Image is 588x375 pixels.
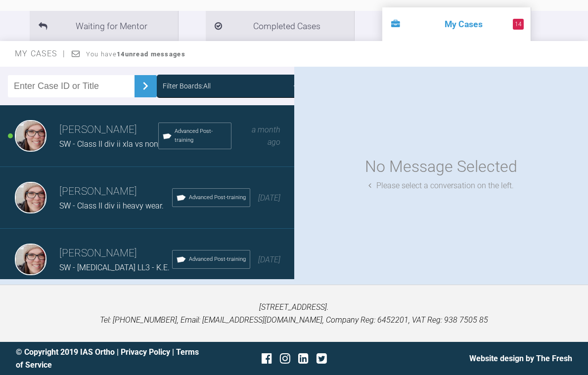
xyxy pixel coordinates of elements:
[252,125,280,147] span: a month ago
[121,347,170,357] a: Privacy Policy
[59,183,172,200] h3: [PERSON_NAME]
[189,255,246,264] span: Advanced Post-training
[258,193,280,203] span: [DATE]
[365,154,517,179] div: No Message Selected
[163,81,211,91] div: Filter Boards: All
[513,19,524,30] span: 14
[16,301,572,326] p: [STREET_ADDRESS]. Tel: [PHONE_NUMBER], Email: [EMAIL_ADDRESS][DOMAIN_NAME], Company Reg: 6452201,...
[16,346,201,371] div: © Copyright 2019 IAS Ortho | |
[117,50,185,58] strong: 14 unread messages
[189,193,246,202] span: Advanced Post-training
[206,11,354,41] li: Completed Cases
[16,347,199,370] a: Terms of Service
[59,263,170,272] span: SW - [MEDICAL_DATA] LL3 - K.E.
[258,255,280,264] span: [DATE]
[8,75,135,97] input: Enter Case ID or Title
[15,244,46,275] img: Sarah Wood
[59,139,158,149] span: SW - Class II div ii xla vs non
[59,245,172,262] h3: [PERSON_NAME]
[368,179,514,192] div: Please select a conversation on the left.
[59,122,158,138] h3: [PERSON_NAME]
[15,182,46,213] img: Sarah Wood
[382,7,531,41] li: My Cases
[59,201,164,210] span: SW - Class II div ii heavy wear.
[175,127,227,145] span: Advanced Post-training
[469,354,572,363] a: Website design by The Fresh
[30,11,178,41] li: Waiting for Mentor
[86,50,185,58] span: You have
[15,49,66,58] span: My Cases
[137,78,153,94] img: chevronRight.28bd32b0.svg
[15,120,46,152] img: Sarah Wood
